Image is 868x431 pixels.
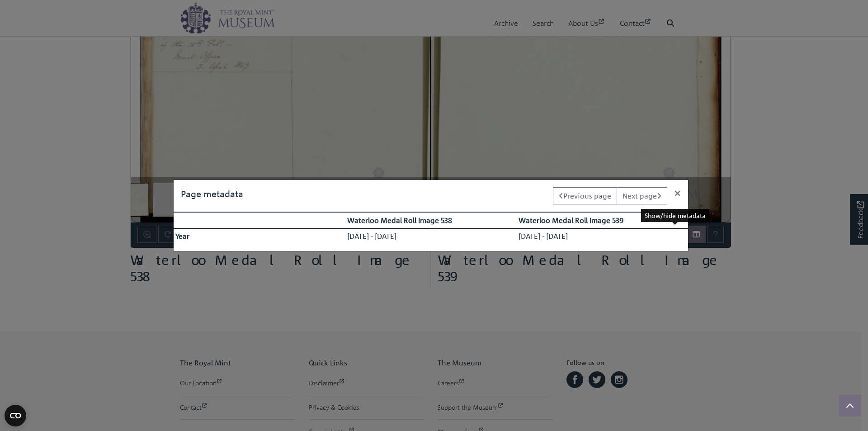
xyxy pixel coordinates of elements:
[667,180,688,205] button: Close
[516,228,688,244] td: [DATE] - [DATE]
[641,209,709,222] div: Show/hide metadata
[174,228,345,244] th: Year
[675,186,681,199] span: ×
[516,212,688,228] th: Waterloo Medal Roll Image 539
[345,212,516,228] th: Waterloo Medal Roll Image 538
[617,187,667,204] button: Next page
[553,187,617,204] button: Previous page
[5,405,26,426] button: Open CMP widget
[181,187,243,201] h4: Page metadata
[839,395,861,417] button: Scroll to top
[345,228,516,244] td: [DATE] - [DATE]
